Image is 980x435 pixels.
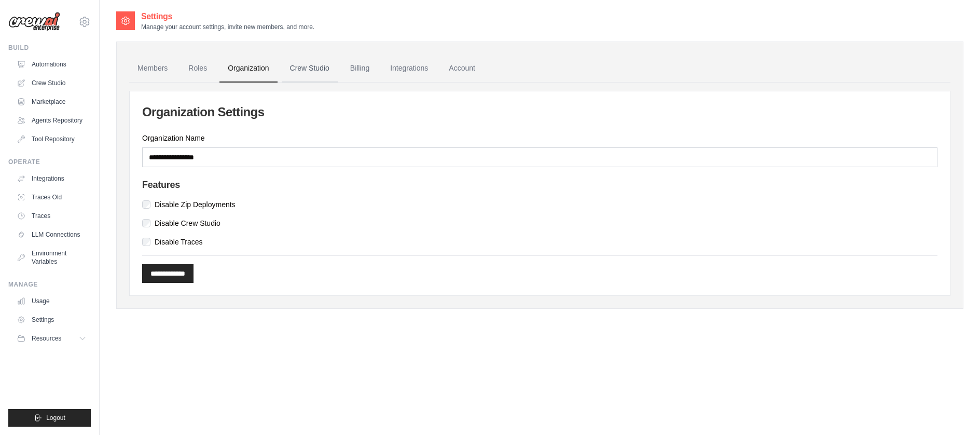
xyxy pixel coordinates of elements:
div: Manage [8,280,91,289]
a: Tool Repository [12,131,91,147]
div: Operate [8,158,91,166]
img: Logo [8,12,60,32]
a: Billing [342,55,378,83]
a: Environment Variables [12,245,91,270]
a: Traces [12,208,91,224]
a: Marketplace [12,93,91,110]
div: Build [8,44,91,52]
label: Organization Name [142,133,937,143]
a: Integrations [382,55,436,83]
a: Automations [12,56,91,73]
h2: Organization Settings [142,104,937,120]
a: Crew Studio [282,55,338,83]
a: Settings [12,311,91,328]
label: Disable Zip Deployments [155,199,236,210]
button: Resources [12,330,91,347]
a: LLM Connections [12,226,91,243]
a: Usage [12,293,91,309]
a: Agents Repository [12,112,91,129]
a: Traces Old [12,189,91,206]
label: Disable Crew Studio [155,218,220,228]
a: Account [440,55,484,83]
h2: Settings [141,10,314,23]
label: Disable Traces [155,237,203,247]
span: Logout [46,414,65,422]
a: Members [129,55,176,83]
p: Manage your account settings, invite new members, and more. [141,23,314,31]
span: Resources [32,334,61,343]
h4: Features [142,180,937,191]
a: Roles [180,55,215,83]
a: Crew Studio [12,75,91,91]
a: Organization [219,55,277,83]
a: Integrations [12,170,91,187]
button: Logout [8,409,91,427]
